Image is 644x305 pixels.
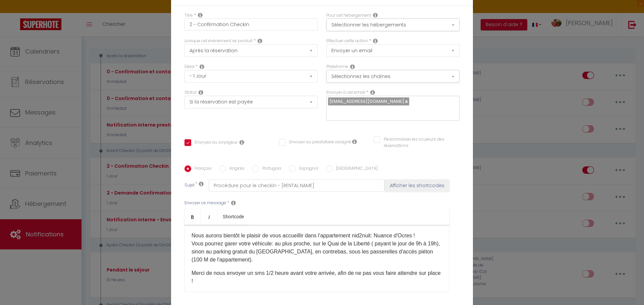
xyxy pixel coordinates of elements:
[326,70,460,83] button: Sélectionnez les chaînes
[370,90,375,95] i: Recipient
[231,200,236,206] i: Message
[333,165,378,173] label: [GEOGRAPHIC_DATA]
[326,64,348,70] label: Plateforme
[198,12,203,18] i: Title
[326,89,365,96] label: Envoyer à cet email
[217,209,250,225] a: Shortcode
[239,140,244,145] i: Envoyer au voyageur
[258,38,262,44] i: Event Occur
[191,165,212,173] label: Français
[329,98,404,104] span: [EMAIL_ADDRESS][DOMAIN_NAME]
[259,165,281,173] label: Portugais
[201,209,217,225] a: Italic
[615,275,639,300] iframe: Chat
[350,64,355,69] i: Action Channel
[184,209,201,225] a: Bold
[199,90,203,95] i: Booking status
[184,200,226,206] label: Envoyer ce message
[385,179,449,192] button: Afficher les shortcodes
[200,64,204,69] i: Action Time
[184,38,253,44] label: Lorsque cet événement se produit
[184,12,193,19] label: Titre
[192,269,442,285] p: Merci de nous envoyer un sms 1/2 heure avant votre arrivée, afin de ne pas vous faire attendre su...
[326,38,368,44] label: Effectuer cette action
[199,181,204,186] i: Subject
[326,12,371,19] label: Pour cet hébergement
[184,89,197,96] label: Statut
[192,232,442,264] p: Nous aurons bientôt le plaisir de vous accueillir dans l'appartement nid2nuit: Nuance d'Ocres ! V...
[184,182,195,189] label: Sujet
[352,139,357,144] i: Envoyer au prestataire si il est assigné
[184,64,195,70] label: Délai
[373,12,378,18] i: This Rental
[373,38,378,44] i: Action Type
[226,165,245,173] label: Anglais
[326,18,460,31] button: Sélectionner les hébergements
[5,3,25,23] button: Ouvrir le widget de chat LiveChat
[296,165,318,173] label: Espagnol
